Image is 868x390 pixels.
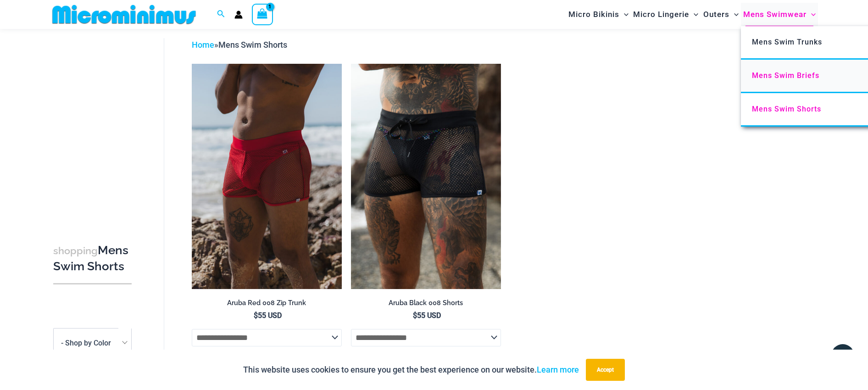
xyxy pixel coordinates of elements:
span: Mens Swim Trunks [752,38,822,46]
bdi: 55 USD [254,311,282,320]
a: Mens SwimwearMenu ToggleMenu Toggle [741,3,818,26]
a: Search icon link [217,9,225,20]
bdi: 55 USD [413,311,441,320]
a: Aruba Red 008 Zip Trunk 05Aruba Red 008 Zip Trunk 04Aruba Red 008 Zip Trunk 04 [192,64,342,289]
span: Menu Toggle [807,3,816,26]
span: - Shop by Color [53,328,132,358]
span: Mens Swim Shorts [752,105,821,113]
a: Aruba Black 008 Shorts [351,299,501,311]
a: Learn more [537,365,579,374]
a: Micro LingerieMenu ToggleMenu Toggle [631,3,701,26]
a: OutersMenu ToggleMenu Toggle [701,3,741,26]
span: Mens Swim Briefs [752,71,819,80]
span: $ [254,311,258,320]
span: Micro Bikinis [568,3,619,26]
span: - Shop by Color [61,339,111,347]
span: Micro Lingerie [633,3,689,26]
a: Aruba Black 008 Shorts 01Aruba Black 008 Shorts 02Aruba Black 008 Shorts 02 [351,64,501,289]
a: Micro BikinisMenu ToggleMenu Toggle [566,3,631,26]
span: Outers [703,3,729,26]
nav: Site Navigation [565,1,819,28]
span: Mens Swim Shorts [218,40,287,50]
a: Aruba Red 008 Zip Trunk [192,299,342,311]
span: Mens Swimwear [743,3,807,26]
span: Menu Toggle [689,3,698,26]
span: Menu Toggle [619,3,629,26]
span: $ [413,311,417,320]
img: Aruba Black 008 Shorts 01 [351,64,501,289]
iframe: TrustedSite Certified [53,31,136,214]
span: shopping [53,245,98,256]
h3: Mens Swim Shorts [53,243,132,274]
h2: Aruba Black 008 Shorts [351,299,501,307]
a: Home [192,40,214,50]
a: View Shopping Cart, 1 items [252,4,273,25]
button: Accept [586,359,625,381]
img: MM SHOP LOGO FLAT [49,4,200,25]
span: - Shop by Color [54,329,131,358]
span: Menu Toggle [729,3,739,26]
a: Account icon link [234,11,243,19]
img: Aruba Red 008 Zip Trunk 05 [192,64,342,289]
h2: Aruba Red 008 Zip Trunk [192,299,342,307]
span: » [192,40,287,50]
p: This website uses cookies to ensure you get the best experience on our website. [243,363,579,377]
